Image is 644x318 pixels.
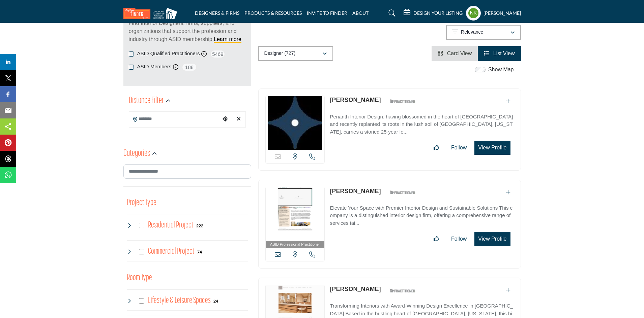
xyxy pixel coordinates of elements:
[213,299,218,304] b: 24
[330,113,514,136] p: Perianth Interior Design, having blossomed in the heart of [GEOGRAPHIC_DATA] and recently replant...
[352,10,369,16] a: ABOUT
[413,10,463,16] h5: DESIGN YOUR LISTING
[197,249,202,255] div: 74 Results For Commercial Project
[182,63,197,71] span: 188
[506,189,510,195] a: Add To List
[330,109,514,136] a: Perianth Interior Design, having blossomed in the heart of [GEOGRAPHIC_DATA] and recently replant...
[446,25,521,40] button: Relevance
[270,242,320,247] span: ASID Professional Practitioner
[258,46,333,61] button: Designer (727)
[387,188,417,197] img: ASID Qualified Practitioners Badge Icon
[127,197,156,209] button: Project Type
[474,232,510,246] button: View Profile
[220,112,230,127] div: Choose your current location
[127,272,152,284] button: Room Type
[129,65,134,70] input: ASID Members checkbox
[404,9,463,17] div: DESIGN YOUR LISTING
[474,141,510,155] button: View Profile
[129,19,246,43] p: Find Interior Designers, firms, suppliers, and organizations that support the profession and indu...
[234,112,244,127] div: Clear search location
[244,10,302,16] a: PRODUCTS & RESOURCES
[129,51,134,57] input: ASID Qualified Practitioners checkbox
[197,250,202,254] b: 74
[330,97,381,103] a: [PERSON_NAME]
[196,222,203,228] div: 222 Results For Residential Project
[137,63,172,71] label: ASID Members
[266,187,325,241] img: Hilary Sopata
[330,200,514,227] a: Elevate Your Space with Premier Interior Design and Sustainable Solutions This company is a disti...
[488,66,514,74] label: Show Map
[330,204,514,227] p: Elevate Your Space with Premier Interior Design and Sustainable Solutions This company is a disti...
[447,50,472,56] span: Card View
[330,286,381,292] a: [PERSON_NAME]
[447,141,471,154] button: Follow
[387,97,417,106] img: ASID Qualified Practitioners Badge Icon
[148,219,194,231] h4: Residential Project: Types of projects range from simple residential renovations to highly comple...
[429,232,443,246] button: Like listing
[266,96,325,150] img: Hilary Unger
[330,96,381,105] p: Hilary Unger
[214,36,241,42] a: Learn more
[123,148,150,160] h2: Categories
[429,141,443,154] button: Like listing
[466,6,481,21] button: Show hide supplier dropdown
[123,164,251,179] input: Search Category
[213,298,218,304] div: 24 Results For Lifestyle & Leisure Spaces
[387,286,417,295] img: ASID Qualified Practitioners Badge Icon
[123,8,181,19] img: Site Logo
[139,249,144,254] input: Select Commercial Project checkbox
[484,10,521,16] h5: [PERSON_NAME]
[382,8,400,19] a: Search
[307,10,347,16] a: INVITE TO FINDER
[210,50,225,58] span: 5469
[139,298,144,304] input: Select Lifestyle & Leisure Spaces checkbox
[432,46,478,61] li: Card View
[506,98,510,104] a: Add To List
[129,95,164,107] h2: Distance Filter
[478,46,521,61] li: List View
[461,29,483,36] p: Relevance
[195,10,239,16] a: DESIGNERS & FIRMS
[129,112,220,126] input: Search Location
[196,223,203,228] b: 222
[266,187,325,248] a: ASID Professional Practitioner
[137,50,200,58] label: ASID Qualified Practitioners
[438,50,472,56] a: View Card
[148,246,195,257] h4: Commercial Project: Involve the design, construction, or renovation of spaces used for business p...
[330,188,381,195] a: [PERSON_NAME]
[330,285,381,294] p: Hilary Young
[493,50,515,56] span: List View
[506,287,510,293] a: Add To List
[148,295,211,307] h4: Lifestyle & Leisure Spaces: Lifestyle & Leisure Spaces
[139,223,144,228] input: Select Residential Project checkbox
[330,187,381,196] p: Hilary Sopata
[447,232,471,246] button: Follow
[484,50,515,56] a: View List
[264,50,296,57] p: Designer (727)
